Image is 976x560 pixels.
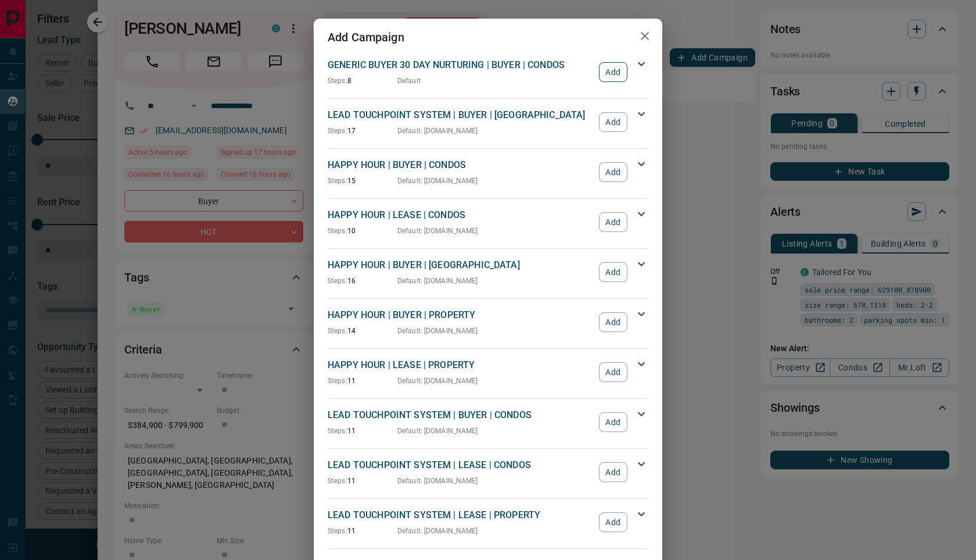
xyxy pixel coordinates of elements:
[328,226,397,236] p: 10
[599,362,627,382] button: Add
[397,276,478,286] p: Default : [DOMAIN_NAME]
[397,426,478,436] p: Default : [DOMAIN_NAME]
[397,376,478,386] p: Default : [DOMAIN_NAME]
[328,276,397,286] p: 16
[328,177,347,185] span: Steps:
[397,126,478,136] p: Default : [DOMAIN_NAME]
[328,527,347,535] span: Steps:
[328,427,347,435] span: Steps:
[397,326,478,336] p: Default : [DOMAIN_NAME]
[328,377,347,385] span: Steps:
[328,376,397,386] p: 11
[397,76,421,86] p: Default
[328,306,648,338] div: HAPPY HOUR | BUYER | PROPERTYSteps:14Default: [DOMAIN_NAME]Add
[328,58,593,72] p: GENERIC BUYER 30 DAY NURTURING | BUYER | CONDOS
[328,426,397,436] p: 11
[328,308,593,322] p: HAPPY HOUR | BUYER | PROPERTY
[328,508,593,522] p: LEAD TOUCHPOINT SYSTEM | LEASE | PROPERTY
[328,358,593,372] p: HAPPY HOUR | LEASE | PROPERTY
[397,526,478,536] p: Default : [DOMAIN_NAME]
[328,406,648,438] div: LEAD TOUCHPOINT SYSTEM | BUYER | CONDOSSteps:11Default: [DOMAIN_NAME]Add
[328,158,593,172] p: HAPPY HOUR | BUYER | CONDOS
[397,476,478,486] p: Default : [DOMAIN_NAME]
[328,526,397,536] p: 11
[328,77,347,85] span: Steps:
[328,458,593,472] p: LEAD TOUCHPOINT SYSTEM | LEASE | CONDOS
[328,106,648,138] div: LEAD TOUCHPOINT SYSTEM | BUYER | [GEOGRAPHIC_DATA]Steps:17Default: [DOMAIN_NAME]Add
[599,112,627,132] button: Add
[328,126,397,136] p: 17
[599,212,627,232] button: Add
[599,312,627,332] button: Add
[599,162,627,182] button: Add
[328,408,593,422] p: LEAD TOUCHPOINT SYSTEM | BUYER | CONDOS
[599,462,627,482] button: Add
[328,76,397,86] p: 8
[328,56,648,88] div: GENERIC BUYER 30 DAY NURTURING | BUYER | CONDOSSteps:8DefaultAdd
[328,256,648,288] div: HAPPY HOUR | BUYER | [GEOGRAPHIC_DATA]Steps:16Default: [DOMAIN_NAME]Add
[599,262,627,282] button: Add
[328,356,648,388] div: HAPPY HOUR | LEASE | PROPERTYSteps:11Default: [DOMAIN_NAME]Add
[328,506,648,538] div: LEAD TOUCHPOINT SYSTEM | LEASE | PROPERTYSteps:11Default: [DOMAIN_NAME]Add
[328,108,593,122] p: LEAD TOUCHPOINT SYSTEM | BUYER | [GEOGRAPHIC_DATA]
[397,176,478,186] p: Default : [DOMAIN_NAME]
[328,476,397,486] p: 11
[328,127,347,135] span: Steps:
[328,227,347,235] span: Steps:
[328,206,648,238] div: HAPPY HOUR | LEASE | CONDOSSteps:10Default: [DOMAIN_NAME]Add
[328,208,593,222] p: HAPPY HOUR | LEASE | CONDOS
[397,226,478,236] p: Default : [DOMAIN_NAME]
[328,326,397,336] p: 14
[599,512,627,532] button: Add
[599,412,627,432] button: Add
[328,176,397,186] p: 15
[599,62,627,82] button: Add
[314,19,418,56] h2: Add Campaign
[328,456,648,488] div: LEAD TOUCHPOINT SYSTEM | LEASE | CONDOSSteps:11Default: [DOMAIN_NAME]Add
[328,156,648,188] div: HAPPY HOUR | BUYER | CONDOSSteps:15Default: [DOMAIN_NAME]Add
[328,327,347,335] span: Steps:
[328,258,593,272] p: HAPPY HOUR | BUYER | [GEOGRAPHIC_DATA]
[328,477,347,485] span: Steps:
[328,277,347,285] span: Steps:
